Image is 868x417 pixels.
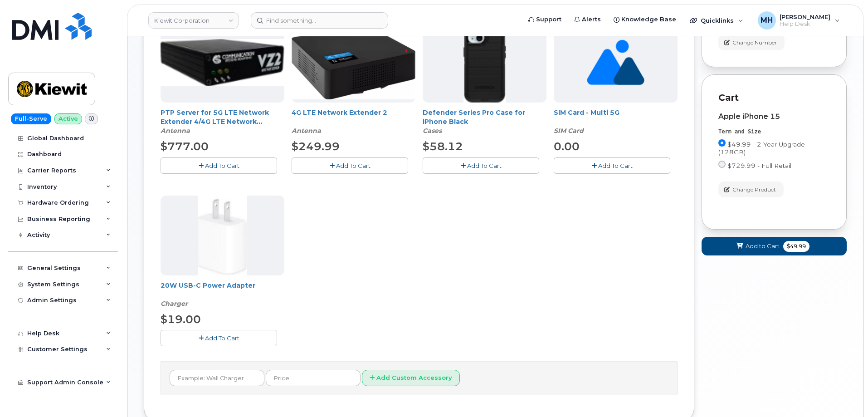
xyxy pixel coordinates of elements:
[554,140,580,153] span: 0.00
[732,39,777,47] span: Change Number
[582,15,601,24] span: Alerts
[554,127,584,135] em: SIM Card
[522,10,568,29] a: Support
[829,378,861,410] iframe: Messenger Launcher
[761,15,773,26] span: MH
[751,11,846,29] div: Melissa Hoye
[718,34,785,50] button: Change Number
[718,139,726,147] input: $49.99 - 2 Year Upgrade (128GB)
[702,237,847,255] button: Add to Cart $49.99
[463,23,506,103] img: defenderiphone14.png
[161,140,209,153] span: $777.00
[718,113,830,121] div: Apple iPhone 15
[292,127,321,135] em: Antenna
[362,370,460,387] button: Add Custom Accessory
[148,12,239,29] a: Kiewit Corporation
[292,108,387,117] a: 4G LTE Network Extender 2
[587,23,644,103] img: no_image_found-2caef05468ed5679b831cfe6fc140e25e0c280774317ffc20a367ab7fd17291e.png
[780,20,830,28] span: Help Desk
[683,11,750,29] div: Quicklinks
[554,108,678,135] div: SIM Card - Multi 5G
[170,370,264,386] input: Example: Wall Charger
[718,91,830,104] p: Cart
[718,128,830,136] div: Term and Size
[161,108,269,135] a: PTP Server for 5G LTE Network Extender 4/4G LTE Network Extender 3
[718,141,805,156] span: $49.99 - 2 Year Upgrade (128GB)
[336,162,371,169] span: Add To Cart
[161,313,201,326] span: $19.00
[701,17,734,24] span: Quicklinks
[161,157,277,173] button: Add To Cart
[727,162,791,169] span: $729.99 - Full Retail
[161,108,284,135] div: PTP Server for 5G LTE Network Extender 4/4G LTE Network Extender 3
[292,157,408,173] button: Add To Cart
[161,330,277,346] button: Add To Cart
[205,334,239,342] span: Add To Cart
[251,12,388,29] input: Find something...
[554,157,670,173] button: Add To Cart
[266,370,361,386] input: Price
[423,140,463,153] span: $58.12
[423,108,525,126] a: Defender Series Pro Case for iPhone Black
[746,242,780,250] span: Add to Cart
[292,26,415,99] img: 4glte_extender.png
[536,15,561,24] span: Support
[718,182,784,197] button: Change Product
[621,15,676,24] span: Knowledge Base
[292,140,340,153] span: $249.99
[198,196,247,275] img: apple20w.jpg
[161,281,284,308] div: 20W USB-C Power Adapter
[161,281,255,289] a: 20W USB-C Power Adapter
[598,162,633,169] span: Add To Cart
[161,127,190,135] em: Antenna
[783,241,809,252] span: $49.99
[732,186,776,194] span: Change Product
[568,10,607,29] a: Alerts
[292,108,415,135] div: 4G LTE Network Extender 2
[718,161,726,168] input: $729.99 - Full Retail
[780,13,830,20] span: [PERSON_NAME]
[423,127,442,135] em: Cases
[423,108,546,135] div: Defender Series Pro Case for iPhone Black
[205,162,239,169] span: Add To Cart
[423,157,539,173] button: Add To Cart
[467,162,502,169] span: Add To Cart
[161,299,188,308] em: Charger
[554,108,619,117] a: SIM Card - Multi 5G
[607,10,683,29] a: Knowledge Base
[161,39,284,86] img: Casa_Sysem.png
